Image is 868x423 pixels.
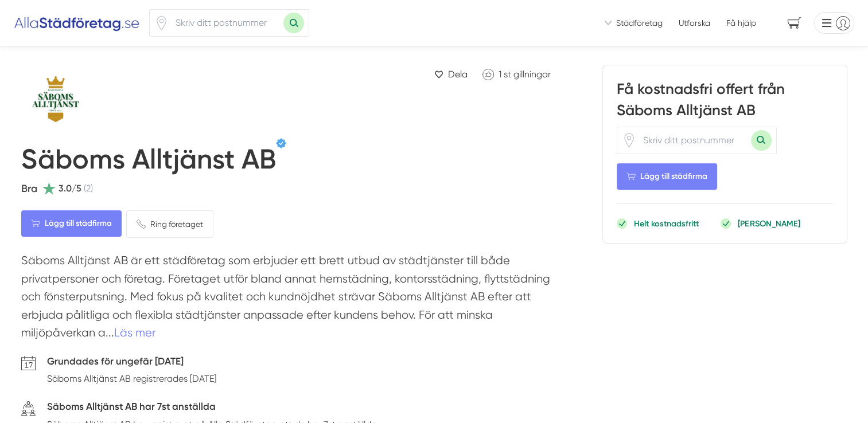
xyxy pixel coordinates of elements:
a: Ring företaget [126,210,213,238]
p: Säboms Alltjänst AB registrerades [DATE] [47,371,216,386]
button: Sök med postnummer [283,13,304,33]
span: 1 [499,69,501,80]
span: st gillningar [504,69,551,80]
input: Skriv ditt postnummer [169,10,283,36]
span: 3.0/5 [59,181,81,195]
a: Utforska [679,17,710,29]
: Lägg till städfirma [617,163,717,190]
h5: Grundades för ungefär [DATE] [47,354,216,372]
: Lägg till städfirma [21,210,122,237]
h5: Säboms Alltjänst AB har 7st anställda [47,399,379,417]
img: Säboms Alltjänst AB logotyp [21,65,147,134]
p: Säboms Alltjänst AB är ett städföretag som erbjuder ett brett utbud av städtjänster till både pri... [21,252,556,348]
span: Klicka för att använda din position. [622,133,636,147]
svg: Pin / Karta [622,133,636,147]
span: Ring företaget [150,218,203,230]
p: Helt kostnadsfritt [634,218,699,229]
svg: Pin / Karta [154,16,169,30]
span: Bra [21,182,37,195]
input: Skriv ditt postnummer [636,127,751,154]
span: Dela [448,67,468,81]
span: Klicka för att använda din position. [154,16,169,30]
span: Få hjälp [726,17,756,29]
span: Verifierat av Säboms Alltjänst AB [276,138,286,148]
button: Sök med postnummer [751,130,772,151]
img: Alla Städföretag [14,14,140,32]
span: Städföretag [616,17,663,29]
p: [PERSON_NAME] [738,218,800,229]
h3: Få kostnadsfri offert från Säboms Alltjänst AB [617,79,833,126]
span: navigation-cart [779,13,809,33]
span: (2) [84,181,93,195]
a: Klicka för att gilla Säboms Alltjänst AB [477,65,556,84]
h1: Säboms Alltjänst AB [21,143,276,181]
a: Läs mer [114,326,155,339]
a: Dela [430,65,472,84]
